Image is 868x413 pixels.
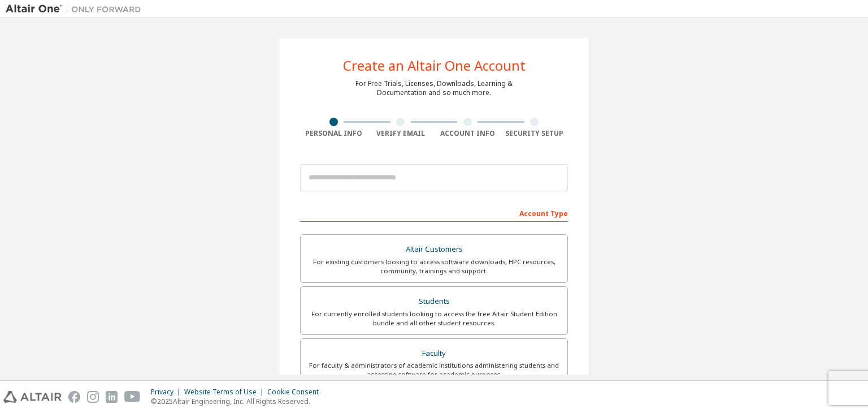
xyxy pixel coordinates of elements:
[307,294,561,309] div: Students
[307,257,561,276] div: For existing customers looking to access software downloads, HPC resources, community, trainings ...
[355,79,513,97] div: For Free Trials, Licenses, Downloads, Learning & Documentation and so much more.
[300,204,568,222] div: Account Type
[307,346,561,362] div: Faculty
[151,388,184,397] div: Privacy
[106,391,118,403] img: linkedin.svg
[501,129,568,138] div: Security Setup
[184,388,267,397] div: Website Terms of Use
[267,388,325,397] div: Cookie Consent
[307,361,561,379] div: For faculty & administrators of academic institutions administering students and accessing softwa...
[307,242,561,257] div: Altair Customers
[124,391,141,403] img: youtube.svg
[300,129,367,138] div: Personal Info
[434,129,501,138] div: Account Info
[3,391,62,403] img: altair_logo.svg
[307,309,561,328] div: For currently enrolled students looking to access the free Altair Student Edition bundle and all ...
[343,59,526,72] div: Create an Altair One Account
[6,3,147,15] img: Altair One
[87,391,99,403] img: instagram.svg
[367,129,435,138] div: Verify Email
[151,397,325,406] p: © 2025 Altair Engineering, Inc. All Rights Reserved.
[68,391,80,403] img: facebook.svg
